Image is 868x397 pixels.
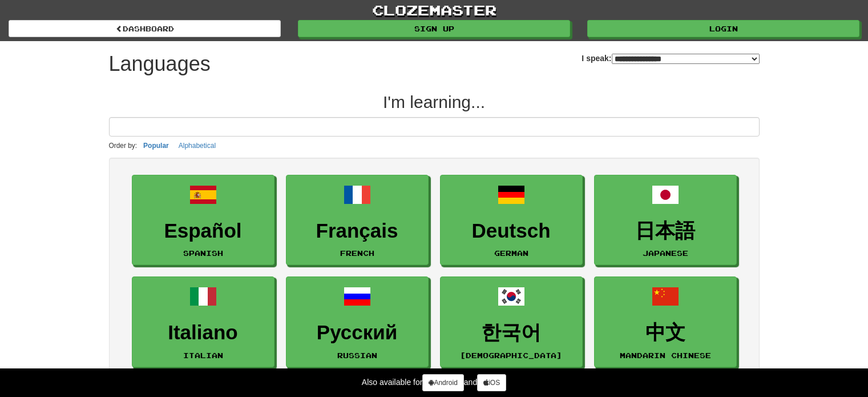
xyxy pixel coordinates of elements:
small: German [494,249,528,257]
a: ItalianoItalian [132,276,274,367]
h3: Español [138,220,268,242]
small: Spanish [183,249,223,257]
a: 日本語Japanese [594,175,737,266]
a: Login [587,20,859,37]
a: Android [422,374,463,391]
h2: I'm learning... [109,93,760,111]
h3: Français [292,220,422,242]
small: Japanese [643,249,688,257]
a: Sign up [298,20,570,37]
label: I speak: [582,53,759,64]
small: Mandarin Chinese [620,351,711,359]
h3: Italiano [138,322,268,344]
a: iOS [477,374,506,391]
button: Popular [140,139,172,152]
a: 中文Mandarin Chinese [594,276,737,367]
h3: 한국어 [446,322,576,344]
h3: 中文 [600,322,730,344]
small: French [340,249,374,257]
a: РусскийRussian [286,276,429,367]
a: EspañolSpanish [132,175,274,266]
select: I speak: [612,54,760,64]
h3: Русский [292,322,422,344]
button: Alphabetical [175,139,219,152]
small: Order by: [109,142,138,150]
small: Italian [183,351,223,359]
h1: Languages [109,53,211,75]
a: FrançaisFrench [286,175,429,266]
small: [DEMOGRAPHIC_DATA] [460,351,562,359]
h3: Deutsch [446,220,576,242]
a: dashboard [9,20,281,37]
a: 한국어[DEMOGRAPHIC_DATA] [440,276,583,367]
small: Russian [337,351,377,359]
h3: 日本語 [600,220,730,242]
a: DeutschGerman [440,175,583,266]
